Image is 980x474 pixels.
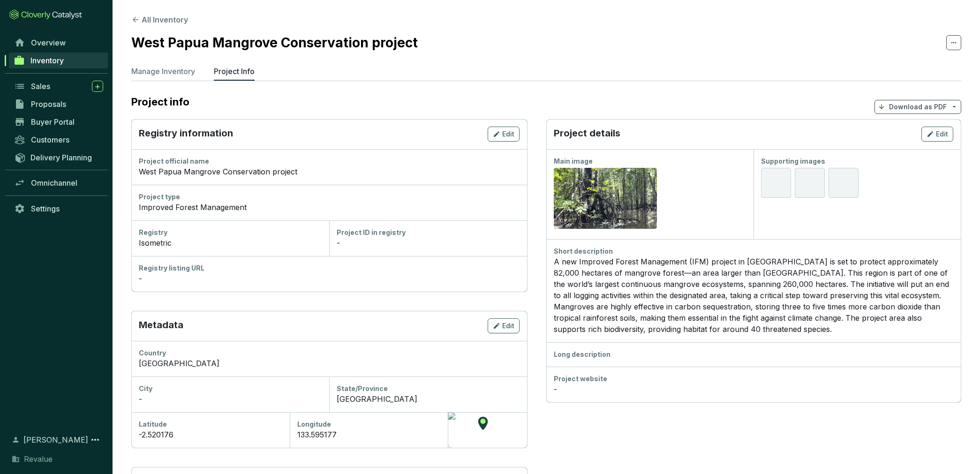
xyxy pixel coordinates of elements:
[30,153,92,162] span: Delivery Planning
[488,318,520,333] button: Edit
[337,384,520,393] div: State/Province
[9,150,108,165] a: Delivery Planning
[761,157,953,166] div: Supporting images
[9,114,108,130] a: Buyer Portal
[214,66,255,77] p: Project Info
[31,117,75,127] span: Buyer Portal
[131,66,195,77] p: Manage Inventory
[502,129,514,139] span: Edit
[889,102,947,112] p: Download as PDF
[31,99,66,109] span: Proposals
[30,56,64,65] span: Inventory
[139,202,520,213] div: Improved Forest Management
[502,321,514,331] span: Edit
[297,420,441,429] div: Longitude
[9,96,108,112] a: Proposals
[139,384,322,393] div: City
[139,192,520,202] div: Project type
[9,175,108,191] a: Omnichannel
[936,129,948,139] span: Edit
[31,38,66,47] span: Overview
[31,82,50,91] span: Sales
[554,350,953,359] div: Long description
[31,178,77,188] span: Omnichannel
[139,166,520,177] div: West Papua Mangrove Conservation project
[24,453,53,465] span: Revalue
[131,96,199,108] h2: Project info
[9,53,108,68] a: Inventory
[139,318,183,333] p: Metadata
[139,358,520,369] div: [GEOGRAPHIC_DATA]
[9,132,108,148] a: Customers
[554,374,953,384] div: Project website
[554,127,620,142] p: Project details
[139,429,282,440] div: -2.520176
[297,429,441,440] div: 133.595177
[139,273,520,284] div: -
[554,256,953,335] div: A new Improved Forest Management (IFM) project in [GEOGRAPHIC_DATA] is set to protect approximate...
[139,393,322,405] div: -
[139,420,282,429] div: Latitude
[31,204,60,213] span: Settings
[131,33,418,53] h2: West Papua Mangrove Conservation project
[23,434,88,445] span: [PERSON_NAME]
[554,384,953,395] div: -
[31,135,69,144] span: Customers
[139,228,322,237] div: Registry
[9,78,108,94] a: Sales
[139,127,233,142] p: Registry information
[139,348,520,358] div: Country
[139,157,520,166] div: Project official name
[337,228,520,237] div: Project ID in registry
[139,263,520,273] div: Registry listing URL
[921,127,953,142] button: Edit
[139,237,322,248] div: Isometric
[488,127,520,142] button: Edit
[131,14,188,25] button: All Inventory
[9,35,108,51] a: Overview
[554,157,746,166] div: Main image
[554,247,953,256] div: Short description
[337,237,520,248] div: -
[337,393,520,405] div: [GEOGRAPHIC_DATA]
[9,201,108,217] a: Settings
